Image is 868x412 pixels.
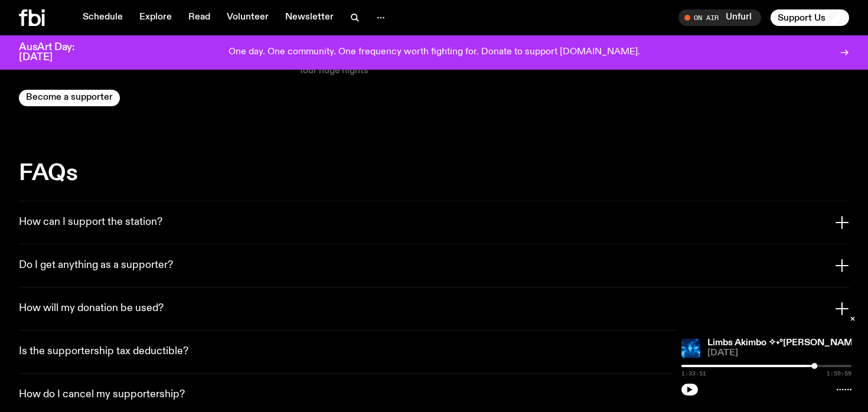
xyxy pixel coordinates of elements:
[19,388,185,401] h3: How do I cancel my supportership?
[19,163,849,184] h2: FAQs
[678,9,761,26] button: On AirUnfurl
[778,12,825,23] span: Support Us
[19,42,94,63] h3: AusArt Day: [DATE]
[19,201,849,244] button: How can I support the station?
[681,371,706,377] span: 1:33:51
[19,259,173,272] h3: Do I get anything as a supporter?
[19,244,849,287] button: Do I get anything as a supporter?
[181,9,217,26] a: Read
[132,9,179,26] a: Explore
[19,302,164,315] h3: How will my donation be used?
[707,349,851,358] span: [DATE]
[19,345,188,358] h3: Is the supportership tax deductible?
[19,287,849,330] button: How will my donation be used?
[19,331,849,373] button: Is the supportership tax deductible?
[229,47,640,58] p: One day. One community. One frequency worth fighting for. Donate to support [DOMAIN_NAME].
[19,216,162,229] h3: How can I support the station?
[771,9,849,26] button: Support Us
[827,371,851,377] span: 1:59:59
[19,90,120,106] button: Become a supporter
[220,9,276,26] a: Volunteer
[76,9,130,26] a: Schedule
[278,9,341,26] a: Newsletter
